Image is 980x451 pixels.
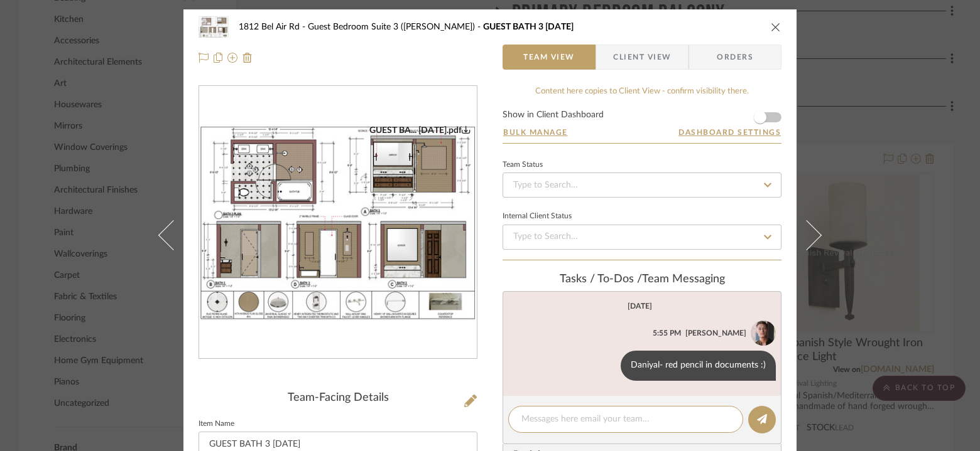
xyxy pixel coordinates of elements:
[751,321,776,346] img: a2497b2d-a1a4-483f-9b0d-4fa1f75d8f46.png
[242,53,253,63] img: Remove from project
[678,127,781,138] button: Dashboard Settings
[503,85,781,98] div: Content here copies to Client View - confirm visibility there.
[369,125,471,136] div: GUEST BA... [DATE].pdf
[503,273,781,287] div: team Messaging
[503,172,781,198] input: Type to Search…
[239,23,308,31] span: 1812 Bel Air Rd
[560,273,642,285] span: Tasks / To-Dos /
[503,127,569,138] button: Bulk Manage
[503,213,572,220] div: Internal Client Status
[685,327,746,339] div: [PERSON_NAME]
[503,225,781,250] input: Type to Search…
[483,23,574,31] span: GUEST BATH 3 [DATE]
[503,162,543,168] div: Team Status
[199,125,477,321] img: a697b15b-dded-4d98-aece-b43b11b7cb11_436x436.jpg
[628,302,652,310] div: [DATE]
[199,14,229,40] img: a697b15b-dded-4d98-aece-b43b11b7cb11_48x40.jpg
[770,21,781,33] button: close
[703,45,767,70] span: Orders
[199,421,234,427] label: Item Name
[199,391,477,405] div: Team-Facing Details
[308,23,483,31] span: Guest Bedroom Suite 3 ([PERSON_NAME])
[523,45,575,70] span: Team View
[199,125,477,321] div: 0
[613,45,671,70] span: Client View
[621,351,776,381] div: Daniyal- red pencil in documents :)
[653,327,681,339] div: 5:55 PM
